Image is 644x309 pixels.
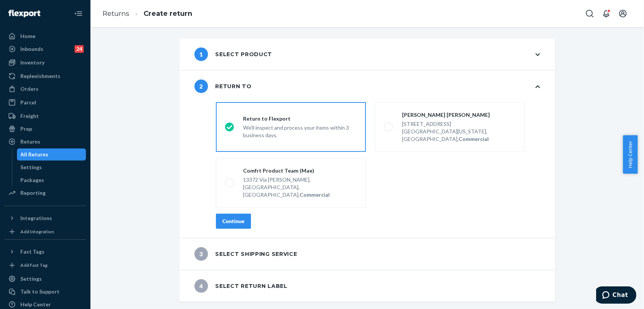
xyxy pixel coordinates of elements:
[20,112,39,120] div: Freight
[75,45,84,53] div: 24
[5,123,86,135] a: Prep
[20,59,44,66] div: Inventory
[20,125,32,133] div: Prep
[96,3,198,25] ol: breadcrumbs
[596,286,636,305] iframe: Opens a widget where you can chat to one of our agents
[20,85,38,93] div: Orders
[20,99,36,106] div: Parcel
[17,148,86,161] a: All Returns
[615,6,630,21] button: Open account menu
[21,176,44,184] div: Packages
[243,176,357,184] div: 13372 Via [PERSON_NAME],
[402,128,516,143] div: [GEOGRAPHIC_DATA][US_STATE], [GEOGRAPHIC_DATA],
[20,301,51,308] div: Help Center
[71,6,86,21] button: Close Navigation
[5,70,86,82] a: Replenishments
[5,261,86,270] a: Add Fast Tag
[17,174,86,186] a: Packages
[243,184,357,199] div: [GEOGRAPHIC_DATA], [GEOGRAPHIC_DATA],
[194,279,208,293] span: 4
[459,136,489,142] strong: Commercial
[8,10,40,17] img: Flexport logo
[194,279,288,293] div: Select return label
[194,47,272,61] div: Select product
[194,47,208,61] span: 1
[5,57,86,69] a: Inventory
[194,80,252,93] div: Return to
[20,32,35,40] div: Home
[5,96,86,109] a: Parcel
[243,122,357,139] div: We'll inspect and process your items within 3 business days.
[402,120,516,128] div: [STREET_ADDRESS]
[5,110,86,122] a: Freight
[144,9,192,18] a: Create return
[21,164,42,171] div: Settings
[102,9,129,18] a: Returns
[20,262,47,268] div: Add Fast Tag
[20,248,44,255] div: Fast Tags
[17,161,86,173] a: Settings
[194,247,208,261] span: 3
[194,247,297,261] div: Select shipping service
[5,212,86,224] button: Integrations
[20,288,60,295] div: Talk to Support
[222,217,245,225] div: Continue
[20,72,60,80] div: Replenishments
[300,191,330,198] strong: Commercial
[5,43,86,55] a: Inbounds24
[20,45,43,53] div: Inbounds
[5,83,86,95] a: Orders
[5,227,86,236] a: Add Integration
[623,135,638,174] button: Help Center
[243,115,357,122] div: Return to Flexport
[599,6,614,21] button: Open notifications
[5,246,86,258] button: Fast Tags
[5,136,86,148] a: Returns
[5,30,86,42] a: Home
[21,151,49,158] div: All Returns
[20,275,42,283] div: Settings
[20,214,52,222] div: Integrations
[20,189,46,197] div: Reporting
[20,138,40,145] div: Returns
[243,167,357,174] div: Comfrt Product Team (Mae)
[20,228,54,235] div: Add Integration
[216,214,251,229] button: Continue
[5,286,86,298] button: Talk to Support
[194,80,208,93] span: 2
[5,273,86,285] a: Settings
[5,187,86,199] a: Reporting
[402,111,516,119] div: [PERSON_NAME] [PERSON_NAME]
[582,6,597,21] button: Open Search Box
